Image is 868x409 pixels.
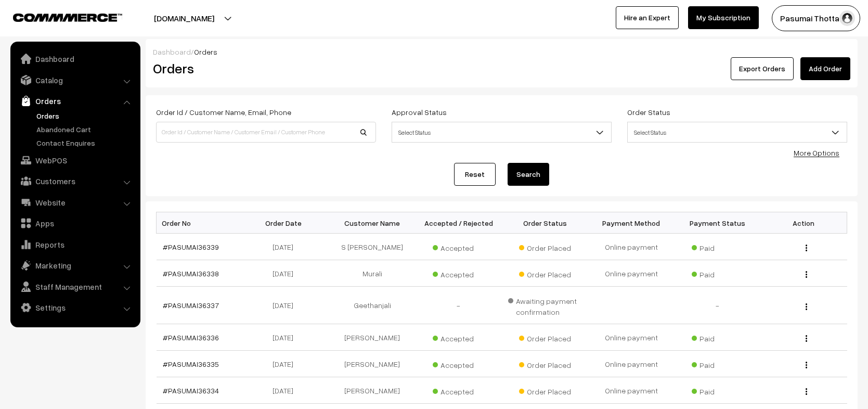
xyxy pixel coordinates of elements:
img: Menu [806,245,807,251]
span: Accepted [433,330,485,344]
td: [PERSON_NAME] [329,324,416,351]
th: Order Status [502,212,588,234]
td: - [675,287,761,324]
td: [DATE] [243,351,329,377]
img: Menu [806,335,807,342]
span: Select Status [628,123,847,142]
a: Customers [13,172,137,190]
a: Contact Enquires [34,137,137,148]
a: COMMMERCE [13,10,104,23]
a: Catalog [13,71,137,90]
span: Select Status [392,122,612,143]
a: Orders [34,110,137,121]
a: Staff Management [13,277,137,296]
td: [PERSON_NAME] [329,377,416,404]
img: COMMMERCE [13,14,122,21]
input: Order Id / Customer Name / Customer Email / Customer Phone [156,122,376,143]
img: Menu [806,271,807,278]
span: Orders [194,47,217,56]
td: Murali [329,260,416,287]
span: Order Placed [519,266,571,280]
th: Accepted / Rejected [416,212,502,234]
td: [DATE] [243,324,329,351]
td: [DATE] [243,260,329,287]
span: Select Status [627,122,847,143]
button: Pasumai Thotta… [772,5,860,31]
th: Payment Method [588,212,675,234]
span: Accepted [433,266,485,280]
a: Website [13,193,137,212]
button: Export Orders [731,57,794,80]
img: Menu [806,362,807,368]
span: Paid [692,384,744,397]
a: #PASUMAI36336 [163,333,219,342]
span: Order Placed [519,330,571,344]
a: #PASUMAI36335 [163,360,219,368]
td: S [PERSON_NAME] [329,234,416,260]
span: Order Placed [519,357,571,370]
span: Paid [692,266,744,280]
img: user [839,10,855,26]
a: Abandoned Cart [34,124,137,135]
span: Select Status [392,123,611,142]
span: Paid [692,357,744,370]
a: Dashboard [153,47,191,56]
a: #PASUMAI36334 [163,386,219,395]
button: Search [508,163,549,186]
a: Orders [13,92,137,110]
img: Menu [806,388,807,395]
th: Order No [157,212,243,234]
div: / [153,46,850,57]
td: - [416,287,502,324]
a: Add Order [800,57,850,80]
th: Action [761,212,847,234]
label: Approval Status [392,107,447,118]
td: [DATE] [243,377,329,404]
a: Reports [13,235,137,254]
td: Online payment [588,351,675,377]
a: Reset [454,163,496,186]
a: My Subscription [688,6,759,29]
td: Geethanjali [329,287,416,324]
a: #PASUMAI36338 [163,269,219,278]
span: Order Placed [519,240,571,253]
a: Dashboard [13,49,137,68]
span: Paid [692,240,744,253]
td: Online payment [588,260,675,287]
td: Online payment [588,377,675,404]
a: Apps [13,214,137,233]
td: Online payment [588,234,675,260]
a: Marketing [13,256,137,275]
span: Order Placed [519,384,571,397]
a: #PASUMAI36337 [163,301,219,310]
td: [PERSON_NAME] [329,351,416,377]
th: Payment Status [675,212,761,234]
th: Customer Name [329,212,416,234]
span: Accepted [433,357,485,370]
img: Menu [806,303,807,310]
a: More Options [794,148,839,157]
label: Order Id / Customer Name, Email, Phone [156,107,291,118]
th: Order Date [243,212,329,234]
span: Accepted [433,240,485,253]
td: [DATE] [243,287,329,324]
span: Accepted [433,384,485,397]
h2: Orders [153,60,375,76]
td: Online payment [588,324,675,351]
button: [DOMAIN_NAME] [118,5,251,31]
span: Paid [692,330,744,344]
a: Hire an Expert [616,6,679,29]
a: Settings [13,298,137,317]
td: [DATE] [243,234,329,260]
label: Order Status [627,107,670,118]
a: #PASUMAI36339 [163,242,219,251]
span: Awaiting payment confirmation [508,293,582,317]
a: WebPOS [13,151,137,170]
